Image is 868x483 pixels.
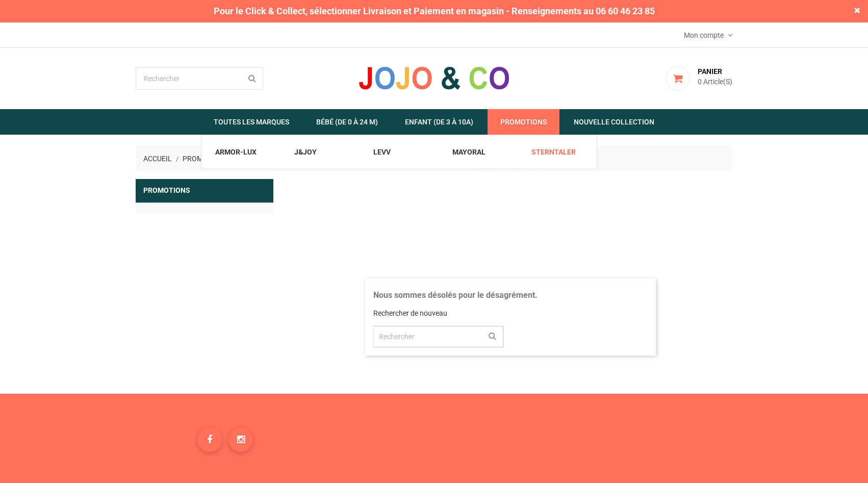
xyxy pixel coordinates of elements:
[303,109,391,135] a: Bébé (de 0 à 24 m)
[698,67,722,75] span: Panier
[684,31,726,39] span: Mon compte
[209,5,660,18] span: Pour le Click & Collect, sélectionner Livraison et Paiement en magasin - Renseignements au 06 60 ...
[854,5,860,16] span: ×
[452,146,504,163] a: MAYORAL
[703,78,732,86] span: Article(s)
[488,109,559,135] a: Promotions
[373,326,503,347] input: Rechercher
[561,109,667,135] a: Nouvelle Collection
[215,146,267,163] a: ARMOR-LUX
[136,67,263,90] input: Rechercher
[143,155,173,163] a: Accueil
[296,181,725,191] p: Promotions - Remises - Soldes
[373,146,425,163] a: LEVV
[392,109,486,135] a: Enfant (de 3 à 10A)
[373,291,648,300] h4: Nous sommes désolés pour le désagrément.
[136,179,273,202] a: Promotions
[531,146,583,163] a: STERNTALER
[358,65,510,91] img: JOJO & CO
[373,308,648,318] p: Rechercher de nouveau
[183,155,228,163] a: Promotions
[698,78,702,86] span: 0
[201,109,302,135] a: Toutes les marques
[294,146,346,163] a: J&JOY
[143,155,172,163] span: Accueil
